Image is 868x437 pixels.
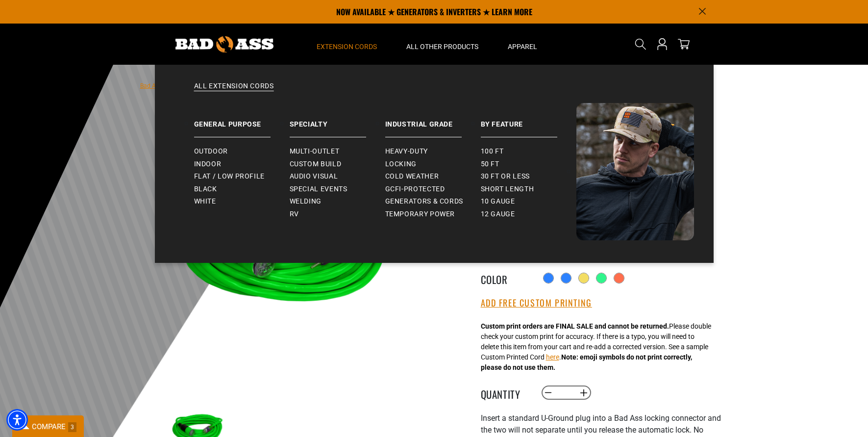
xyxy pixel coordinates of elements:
[194,170,290,183] a: Flat / Low Profile
[194,103,290,137] a: General Purpose
[385,195,481,208] a: Generators & Cords
[481,353,692,371] strong: Note: emoji symbols do not print correctly, please do not use them.
[385,160,417,169] span: Locking
[481,145,576,158] a: 100 ft
[481,210,515,219] span: 12 gauge
[481,170,576,183] a: 30 ft or less
[481,158,576,171] a: 50 ft
[385,172,439,181] span: Cold Weather
[290,147,340,156] span: Multi-Outlet
[174,81,694,103] a: All Extension Cords
[385,170,481,183] a: Cold Weather
[194,145,290,158] a: Outdoor
[481,172,530,181] span: 30 ft or less
[194,183,290,196] a: Black
[481,298,592,308] button: Add Free Custom Printing
[290,103,385,137] a: Specialty
[290,160,342,169] span: Custom Build
[676,38,692,50] a: cart
[385,103,481,137] a: Industrial Grade
[6,409,28,431] div: Accessibility Menu
[481,321,711,373] div: Please double check your custom print for accuracy. If there is a typo, you will need to delete t...
[546,352,559,362] button: here
[481,185,534,194] span: Short Length
[385,183,481,196] a: GCFI-Protected
[481,386,530,399] label: Quantity
[406,42,478,51] span: All Other Products
[290,170,385,183] a: Audio Visual
[385,185,445,194] span: GCFI-Protected
[481,272,530,284] legend: Color
[290,183,385,196] a: Special Events
[302,24,392,65] summary: Extension Cords
[385,145,481,158] a: Heavy-Duty
[290,208,385,221] a: RV
[175,36,273,52] img: Bad Ass Extension Cords
[385,147,428,156] span: Heavy-Duty
[68,422,76,432] span: 3
[481,160,499,169] span: 50 ft
[654,24,670,65] a: Open this option
[140,79,366,91] nav: breadcrumbs
[576,103,694,240] img: Bad Ass Extension Cords
[481,208,576,221] a: 12 gauge
[493,24,552,65] summary: Apparel
[481,147,504,156] span: 100 ft
[633,36,648,52] summary: Search
[385,197,464,206] span: Generators & Cords
[194,195,290,208] a: White
[290,158,385,171] a: Custom Build
[290,185,347,194] span: Special Events
[194,147,228,156] span: Outdoor
[194,185,217,194] span: Black
[481,103,576,137] a: By Feature
[481,197,515,206] span: 10 gauge
[481,322,669,330] strong: Custom print orders are FINAL SALE and cannot be returned.
[481,195,576,208] a: 10 gauge
[290,210,299,219] span: RV
[290,195,385,208] a: Welding
[290,197,322,206] span: Welding
[392,24,493,65] summary: All Other Products
[385,158,481,171] a: Locking
[290,145,385,158] a: Multi-Outlet
[508,42,537,51] span: Apparel
[194,160,222,169] span: Indoor
[32,422,66,431] span: COMPARE
[481,183,576,196] a: Short Length
[194,197,216,206] span: White
[194,172,265,181] span: Flat / Low Profile
[140,82,206,89] a: Bad Ass Extension Cords
[385,210,455,219] span: Temporary Power
[317,42,377,51] span: Extension Cords
[194,158,290,171] a: Indoor
[290,172,338,181] span: Audio Visual
[385,208,481,221] a: Temporary Power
